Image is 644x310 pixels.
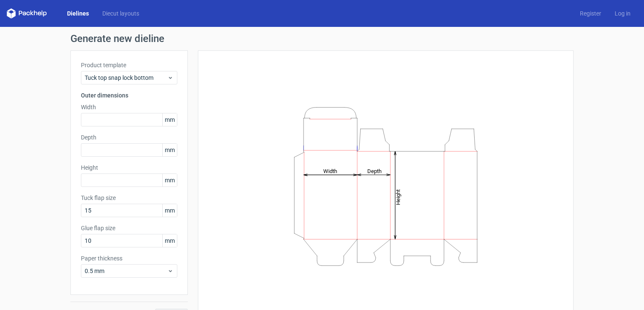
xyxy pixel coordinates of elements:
[81,194,177,202] label: Tuck flap size
[162,234,177,247] span: mm
[162,113,177,126] span: mm
[60,9,96,18] a: Dielines
[85,74,167,82] span: Tuck top snap lock bottom
[81,103,177,111] label: Width
[81,61,177,69] label: Product template
[81,163,177,172] label: Height
[81,91,177,100] h3: Outer dimensions
[323,168,337,174] tspan: Width
[70,34,574,44] h1: Generate new dieline
[162,144,177,156] span: mm
[81,224,177,232] label: Glue flap size
[395,189,401,205] tspan: Height
[162,174,177,187] span: mm
[85,267,167,275] span: 0.5 mm
[573,9,608,18] a: Register
[162,204,177,217] span: mm
[81,133,177,142] label: Depth
[367,168,382,174] tspan: Depth
[81,254,177,263] label: Paper thickness
[96,9,146,18] a: Diecut layouts
[608,9,637,18] a: Log in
